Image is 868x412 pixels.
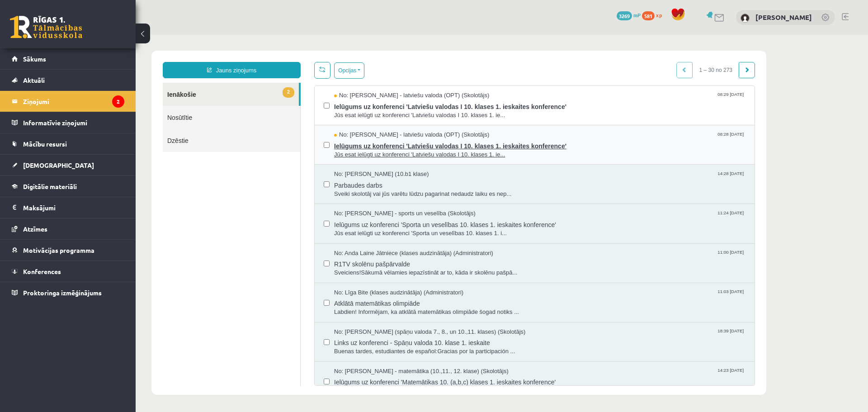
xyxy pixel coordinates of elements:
[27,94,165,117] a: Dzēstie
[198,76,610,85] span: Jūs esat ielūgti uz konferenci 'Latviešu valodas I 10. klases 1. ie...
[12,112,124,133] a: Informatīvie ziņojumi
[12,70,124,90] a: Aktuāli
[23,197,124,218] legend: Maksājumi
[198,293,390,302] span: No: [PERSON_NAME] (spāņu valoda 7., 8., un 10.,11. klases) (Skolotājs)
[27,71,165,94] a: Nosūtītie
[580,96,610,103] span: 08:28 [DATE]
[12,240,124,260] a: Motivācijas programma
[12,261,124,282] a: Konferences
[198,135,293,144] span: No: [PERSON_NAME] (10.b1 klase)
[23,161,94,169] span: [DEMOGRAPHIC_DATA]
[12,91,124,112] a: Ziņojumi2
[12,197,124,218] a: Maksājumi
[198,234,610,242] span: Sveiciens!Sākumā vēlamies iepazīstināt ar to, kāda ir skolēnu pašpā...
[23,246,94,254] span: Motivācijas programma
[198,214,610,242] a: No: Anda Laine Jātniece (klases audzinātāja) (Administratori) 11:00 [DATE] R1TV skolēnu pašpārval...
[557,27,604,43] span: 1 – 30 no 273
[12,133,124,154] a: Mācību resursi
[198,293,610,321] a: No: [PERSON_NAME] (spāņu valoda 7., 8., un 10.,11. klases) (Skolotājs) 18:39 [DATE] Links uz konf...
[23,225,47,233] span: Atzīmes
[741,14,750,23] img: Dmitrijs Kolmakovs
[112,95,124,108] i: 2
[198,223,610,234] span: R1TV skolēnu pašpārvalde
[198,332,373,341] span: No: [PERSON_NAME] - matemātika (10.,11., 12. klase) (Skolotājs)
[198,254,610,282] a: No: Līga Bite (klases audzinātāja) (Administratori) 11:03 [DATE] Atklātā matemātikas olimpiāde La...
[580,135,610,142] span: 14:28 [DATE]
[580,175,610,181] span: 11:24 [DATE]
[755,13,812,22] a: [PERSON_NAME]
[617,11,632,20] span: 3269
[27,27,165,43] a: Jauns ziņojums
[27,48,163,71] a: 2Ienākošie
[12,282,124,303] a: Proktoringa izmēģinājums
[656,11,662,19] span: xp
[198,341,610,352] span: Ielūgums uz konferenci 'Matemātikas 10. (a,b,c) klases 1. ieskaites konference'
[198,175,340,183] span: No: [PERSON_NAME] - sports un veselība (Skolotājs)
[198,116,610,124] span: Jūs esat ielūgti uz konferenci 'Latviešu valodas I 10. klases 1. ie...
[198,57,610,85] a: No: [PERSON_NAME] - latviešu valoda (OPT) (Skolotājs) 08:29 [DATE] Ielūgums uz konferenci 'Latvie...
[198,183,610,194] span: Ielūgums uz konferenci 'Sporta un veselības 10. klases 1. ieskaites konference'
[198,262,610,273] span: Atklātā matemātikas olimpiāde
[642,11,666,19] a: 581 xp
[23,140,67,148] span: Mācību resursi
[198,96,354,104] span: No: [PERSON_NAME] - latviešu valoda (OPT) (Skolotājs)
[198,254,328,262] span: No: Līga Bite (klases audzinātāja) (Administratori)
[580,57,610,63] span: 08:29 [DATE]
[580,214,610,221] span: 11:00 [DATE]
[23,289,102,297] span: Proktoringa izmēģinājums
[12,155,124,175] a: [DEMOGRAPHIC_DATA]
[198,65,610,76] span: Ielūgums uz konferenci 'Latviešu valodas I 10. klases 1. ieskaites konference'
[12,176,124,197] a: Digitālie materiāli
[198,332,610,360] a: No: [PERSON_NAME] - matemātika (10.,11., 12. klase) (Skolotājs) 14:23 [DATE] Ielūgums uz konferen...
[198,313,610,321] span: Buenas tardes, estudiantes de español:Gracias por la participación ...
[198,135,610,163] a: No: [PERSON_NAME] (10.b1 klase) 14:28 [DATE] Parbaudes darbs Sveiki skolotāj vai jūs varētu lūdzu...
[198,104,610,116] span: Ielūgums uz konferenci 'Latviešu valodas I 10. klases 1. ieskaites konference'
[10,16,82,38] a: Rīgas 1. Tālmācības vidusskola
[198,155,610,164] span: Sveiki skolotāj vai jūs varētu lūdzu pagarinat nedaudz laiku es nep...
[23,91,124,112] legend: Ziņojumi
[617,11,641,19] a: 3269 mP
[198,273,610,282] span: Labdien! Informējam, ka atklātā matemātikas olimpiāde šogad notiks ...
[198,28,229,44] button: Opcijas
[633,11,641,19] span: mP
[23,76,45,84] span: Aktuāli
[23,182,77,190] span: Digitālie materiāli
[12,218,124,239] a: Atzīmes
[198,144,610,155] span: Parbaudes darbs
[198,214,358,223] span: No: Anda Laine Jātniece (klases audzinātāja) (Administratori)
[580,332,610,339] span: 14:23 [DATE]
[23,112,124,133] legend: Informatīvie ziņojumi
[198,301,610,313] span: Links uz konferenci - Spāņu valoda 10. klase 1. ieskaite
[580,254,610,260] span: 11:03 [DATE]
[23,55,46,63] span: Sākums
[198,194,610,203] span: Jūs esat ielūgti uz konferenci 'Sporta un veselības 10. klases 1. i...
[198,57,354,65] span: No: [PERSON_NAME] - latviešu valoda (OPT) (Skolotājs)
[23,267,61,275] span: Konferences
[147,52,159,63] span: 2
[642,11,655,20] span: 581
[12,48,124,69] a: Sākums
[198,96,610,124] a: No: [PERSON_NAME] - latviešu valoda (OPT) (Skolotājs) 08:28 [DATE] Ielūgums uz konferenci 'Latvie...
[580,293,610,300] span: 18:39 [DATE]
[198,175,610,203] a: No: [PERSON_NAME] - sports un veselība (Skolotājs) 11:24 [DATE] Ielūgums uz konferenci 'Sporta un...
